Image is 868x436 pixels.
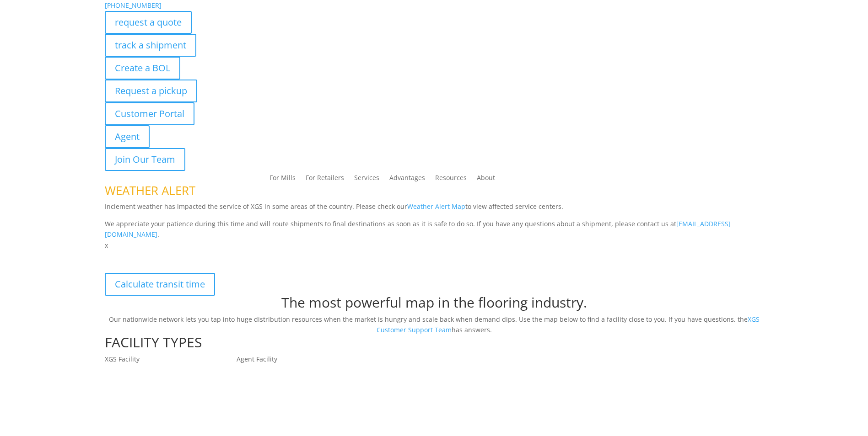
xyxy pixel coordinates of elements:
[306,175,344,185] a: For Retailers
[105,1,162,10] a: [PHONE_NUMBER]
[105,314,764,336] p: Our nationwide network lets you tap into huge distribution resources when the market is hungry an...
[389,175,425,185] a: Advantages
[105,335,764,354] h1: FACILITY TYPES
[105,218,764,240] p: We appreciate your patience during this time and will route shipments to final destinations as so...
[105,201,764,218] p: Inclement weather has impacted the service of XGS in some areas of the country. Please check our ...
[237,354,368,365] p: Agent Facility
[105,182,195,199] span: WEATHER ALERT
[105,148,185,171] a: Join Our Team
[105,57,180,80] a: Create a BOL
[105,354,237,365] p: XGS Facility
[105,273,215,296] a: Calculate transit time
[105,102,194,125] a: Customer Portal
[270,175,296,185] a: For Mills
[105,251,764,273] p: XGS Distribution Network
[354,175,379,185] a: Services
[407,202,465,211] a: Weather Alert Map
[105,296,764,314] h1: The most powerful map in the flooring industry.
[105,34,196,57] a: track a shipment
[435,175,467,185] a: Resources
[105,240,764,251] p: x
[477,175,495,185] a: About
[105,80,197,102] a: Request a pickup
[105,125,150,148] a: Agent
[105,11,192,34] a: request a quote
